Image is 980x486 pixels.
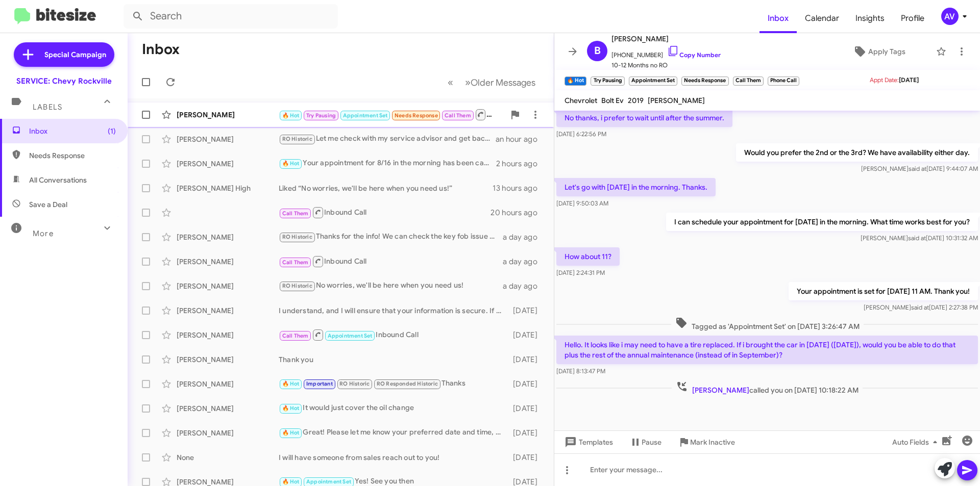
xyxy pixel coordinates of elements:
span: said at [911,303,929,311]
div: Inbound Call [279,328,508,341]
span: [PERSON_NAME] [DATE] 10:31:32 AM [861,234,978,242]
span: 10-12 Months no RO [611,60,721,70]
button: Mark Inactive [670,433,743,451]
p: I can schedule your appointment for [DATE] in the morning. What time works best for you? [666,213,978,231]
div: a day ago [503,257,546,267]
a: Special Campaign [14,42,114,67]
a: Calendar [797,4,847,33]
span: 2019 [628,96,644,105]
span: B [594,43,601,59]
span: Bolt Ev [601,96,624,105]
a: Inbox [759,4,797,33]
span: Inbox [29,126,116,136]
div: AV [941,8,959,25]
div: [PERSON_NAME] [177,305,279,316]
span: said at [908,234,926,242]
span: [DATE] 2:24:31 PM [556,269,605,276]
span: [DATE] [899,76,919,84]
small: Appointment Set [629,76,677,86]
span: [PERSON_NAME] [648,96,705,105]
div: Inbound Call [279,255,503,268]
div: Liked “No worries, we'll be here when you need us!” [279,183,493,193]
span: Needs Response [395,112,438,119]
span: [DATE] 9:50:03 AM [556,199,608,207]
span: Call Them [282,210,309,217]
span: said at [909,165,926,172]
button: Previous [442,72,459,93]
span: RO Responded Historic [377,380,438,387]
input: Search [124,4,338,29]
a: Insights [847,4,893,33]
p: Let's go with [DATE] in the morning. Thanks. [556,178,716,196]
span: Try Pausing [306,112,336,119]
span: Labels [33,103,62,112]
button: Apply Tags [826,42,931,61]
div: [PERSON_NAME] [177,257,279,267]
div: an hour ago [496,134,546,144]
span: More [33,229,54,238]
span: [DATE] 6:22:56 PM [556,130,606,138]
span: RO Historic [282,136,312,142]
span: Apply Tags [868,42,905,61]
span: 🔥 Hot [282,380,300,387]
span: Call Them [445,112,471,119]
div: No worries, we'll be here when you need us! [279,280,503,292]
button: Auto Fields [884,433,949,451]
div: [PERSON_NAME] [177,354,279,365]
span: Tagged as 'Appointment Set' on [DATE] 3:26:47 AM [671,317,864,331]
span: [PERSON_NAME] [611,33,721,45]
div: [DATE] [508,379,546,389]
small: Try Pausing [591,76,624,86]
span: Mark Inactive [690,433,735,451]
a: Profile [893,4,933,33]
div: [PERSON_NAME] [177,134,279,144]
span: All Conversations [29,175,87,185]
p: Would you prefer the 2nd or the 3rd? We have availability either day. [736,143,978,162]
div: [DATE] [508,452,546,463]
div: Inbound Call [279,108,505,121]
div: 13 hours ago [493,183,546,193]
div: [PERSON_NAME] [177,281,279,291]
p: No thanks, i prefer to wait until after the summer. [556,109,732,127]
div: It would just cover the oil change [279,402,508,414]
span: Special Campaign [44,49,106,60]
div: [DATE] [508,305,546,316]
div: [PERSON_NAME] High [177,183,279,193]
span: RO Historic [282,283,312,289]
span: [PERSON_NAME] [DATE] 2:27:38 PM [864,303,978,311]
span: Pause [642,433,661,451]
span: [PERSON_NAME] [692,386,749,395]
div: [PERSON_NAME] [177,403,279,414]
a: Copy Number [667,51,721,59]
button: Pause [621,433,670,451]
div: None [177,452,279,463]
span: [DATE] 8:13:47 PM [556,367,605,375]
span: [PERSON_NAME] [DATE] 9:44:07 AM [861,165,978,172]
p: Hello. It looks like i may need to have a tire replaced. If i brought the car in [DATE] ([DATE]),... [556,336,978,364]
small: Needs Response [681,76,728,86]
span: 🔥 Hot [282,405,300,412]
span: » [465,76,471,89]
span: Important [306,380,333,387]
span: Appointment Set [306,478,351,485]
span: Chevrolet [565,96,597,105]
div: I will have someone from sales reach out to you! [279,452,508,463]
button: Next [459,72,542,93]
div: Inbound Call [279,206,491,219]
span: [PHONE_NUMBER] [611,45,721,60]
div: [PERSON_NAME] [177,330,279,340]
div: [PERSON_NAME] [177,159,279,169]
div: [DATE] [508,403,546,414]
span: Needs Response [29,150,116,161]
p: Your appointment is set for [DATE] 11 AM. Thank you! [789,282,978,300]
div: [PERSON_NAME] [177,379,279,389]
span: Auto Fields [892,433,941,451]
div: Thanks [279,378,508,390]
div: [DATE] [508,354,546,365]
small: Call Them [733,76,764,86]
span: called you on [DATE] 10:18:22 AM [672,380,863,395]
div: 20 hours ago [491,208,546,218]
